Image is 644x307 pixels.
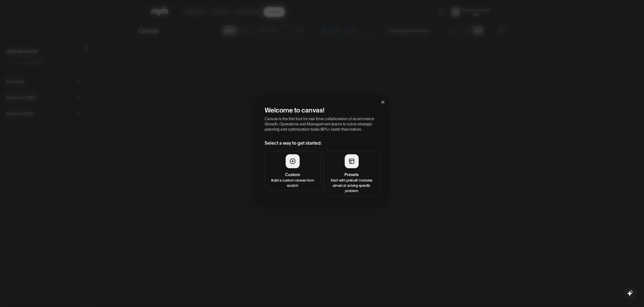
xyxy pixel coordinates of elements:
[324,151,380,196] button: PresetsStart with prebuilt modules aimed at solving specific problem
[376,95,390,108] button: Close
[265,105,380,113] h2: Welcome to canvas!
[268,177,317,188] p: Build a custom canvas from scratch
[327,177,376,193] p: Start with prebuilt modules aimed at solving specific problem
[265,151,321,191] button: CustomBuild a custom canvas from scratch
[265,139,380,146] h3: Select a way to get started:
[327,171,376,177] h4: Presets
[381,100,385,104] span: close
[268,171,317,177] h4: Custom
[265,115,380,131] p: Canvas is the first tool for real time collaboration of ecommerce Growth, Operations and Manageme...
